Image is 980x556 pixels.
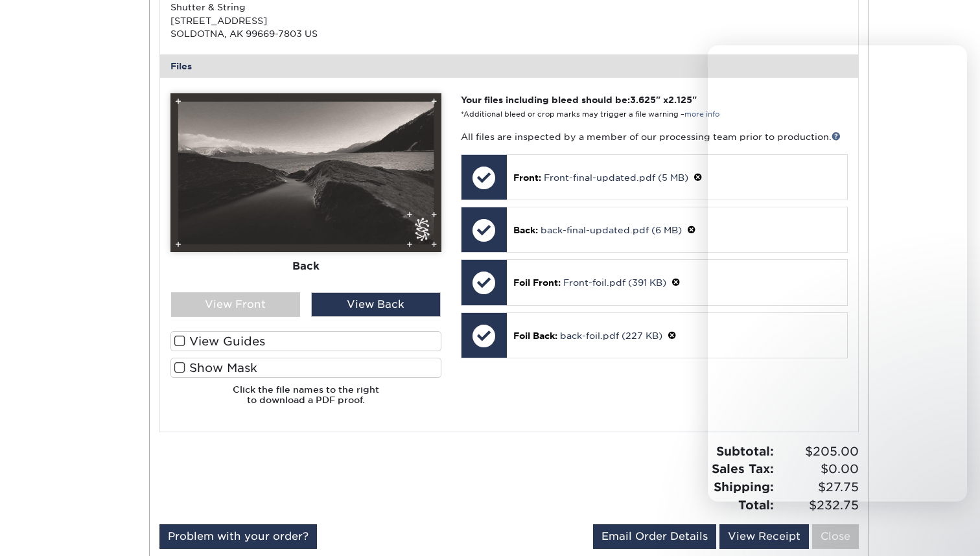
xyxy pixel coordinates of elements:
[719,524,809,549] a: View Receipt
[171,292,301,317] div: View Front
[778,496,859,515] span: $232.75
[170,331,441,351] label: View Guides
[513,277,561,288] span: Foil Front:
[461,110,719,119] small: *Additional bleed or crop marks may trigger a file warning –
[668,95,692,105] span: 2.125
[684,110,719,119] a: more info
[170,384,441,416] h6: Click the file names to the right to download a PDF proof.
[170,252,441,281] div: Back
[563,277,666,288] a: Front-foil.pdf (391 KB)
[513,225,538,235] span: Back:
[560,330,662,341] a: back-foil.pdf (227 KB)
[159,524,317,549] a: Problem with your order?
[170,358,441,378] label: Show Mask
[160,54,859,78] div: Files
[513,172,541,183] span: Front:
[513,330,557,341] span: Foil Back:
[544,172,688,183] a: Front-final-updated.pdf (5 MB)
[461,95,697,105] strong: Your files including bleed should be: " x "
[311,292,441,317] div: View Back
[936,512,967,543] iframe: Intercom live chat
[738,498,774,512] strong: Total:
[593,524,716,549] a: Email Order Details
[630,95,656,105] span: 3.625
[461,130,848,143] p: All files are inspected by a member of our processing team prior to production.
[708,45,967,502] iframe: Intercom live chat
[812,524,859,549] a: Close
[541,225,682,235] a: back-final-updated.pdf (6 MB)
